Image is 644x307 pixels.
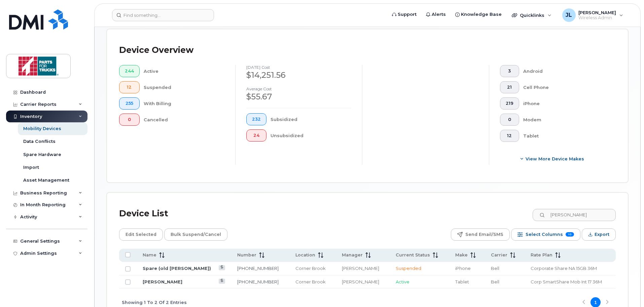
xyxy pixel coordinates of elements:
[582,228,616,241] button: Export
[455,266,471,271] span: iPhone
[237,252,256,258] span: Number
[455,279,469,284] span: Tablet
[566,11,572,19] span: JL
[144,81,225,93] div: Suspended
[558,8,628,22] div: Jessica Lam
[143,252,156,258] span: Name
[500,114,519,126] button: 0
[396,252,430,258] span: Current Status
[523,81,605,93] div: Cell Phone
[531,279,602,284] span: Corp SmartShare Mob Int 17 36M
[578,10,616,15] span: [PERSON_NAME]
[396,279,409,284] span: Active
[595,229,609,240] span: Export
[398,11,417,18] span: Support
[271,113,352,125] div: Subsidized
[523,97,605,110] div: iPhone
[578,15,616,21] span: Wireless Admin
[171,229,221,240] span: Bulk Suspend/Cancel
[219,279,225,284] a: View Last Bill
[523,130,605,142] div: Tablet
[119,81,140,93] button: 12
[342,279,384,285] div: [PERSON_NAME]
[144,97,225,110] div: With Billing
[295,252,315,258] span: Location
[125,101,134,106] span: 255
[523,65,605,77] div: Android
[531,266,597,271] span: Corporate Share NA 15GB 36M
[271,129,352,142] div: Unsubsidized
[506,68,513,74] span: 3
[451,8,506,21] a: Knowledge Base
[246,69,351,81] div: $14,251.56
[125,68,134,74] span: 244
[432,11,446,18] span: Alerts
[119,41,193,59] div: Device Overview
[533,209,616,221] input: Search Device List ...
[506,101,513,106] span: 219
[523,114,605,126] div: Modem
[252,117,261,122] span: 232
[461,11,502,18] span: Knowledge Base
[119,65,140,77] button: 244
[500,97,519,110] button: 219
[112,9,214,21] input: Find something...
[506,85,513,90] span: 21
[125,85,134,90] span: 12
[237,266,279,271] a: [PHONE_NUMBER]
[246,129,266,142] button: 24
[246,113,266,125] button: 232
[237,279,279,284] a: [PHONE_NUMBER]
[465,229,503,240] span: Send Email/SMS
[421,8,451,21] a: Alerts
[451,228,510,241] button: Send Email/SMS
[246,87,351,91] h4: Average cost
[531,252,552,258] span: Rate Plan
[342,252,363,258] span: Manager
[126,229,156,240] span: Edit Selected
[511,228,580,241] button: Select Columns 10
[491,279,499,284] span: Bell
[507,8,556,22] div: Quicklinks
[295,279,326,284] span: Corner Brook
[500,81,519,93] button: 21
[164,228,227,241] button: Bulk Suspend/Cancel
[455,252,468,258] span: Make
[500,153,605,165] button: View More Device Makes
[506,117,513,122] span: 0
[500,130,519,142] button: 12
[144,65,225,77] div: Active
[119,205,168,222] div: Device List
[125,117,134,122] span: 0
[219,265,225,270] a: View Last Bill
[119,114,140,126] button: 0
[396,266,421,271] span: Suspended
[506,133,513,139] span: 12
[566,232,574,237] span: 10
[119,228,163,241] button: Edit Selected
[526,156,584,162] span: View More Device Makes
[520,12,544,18] span: Quicklinks
[119,97,140,110] button: 255
[295,266,326,271] span: Corner Brook
[491,252,507,258] span: Carrier
[342,265,384,272] div: [PERSON_NAME]
[500,65,519,77] button: 3
[246,65,351,69] h4: [DATE] cost
[144,114,225,126] div: Cancelled
[491,266,499,271] span: Bell
[143,279,182,284] a: [PERSON_NAME]
[252,133,261,138] span: 24
[526,229,563,240] span: Select Columns
[143,266,211,271] a: Spare (old [PERSON_NAME])
[246,91,351,102] div: $55.67
[387,8,421,21] a: Support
